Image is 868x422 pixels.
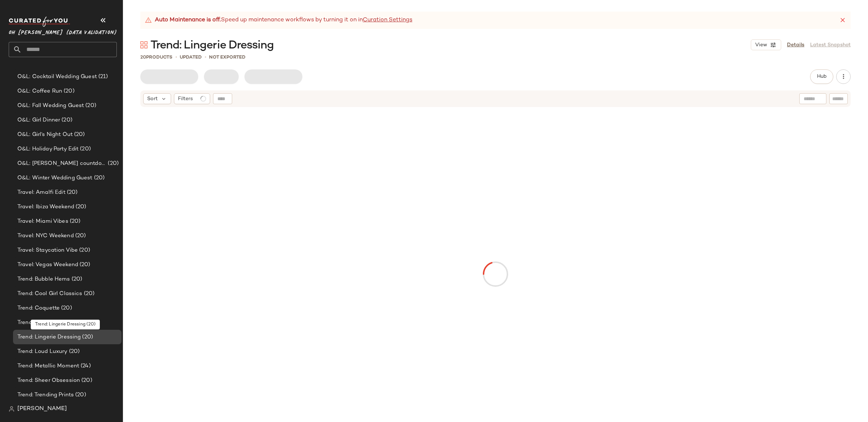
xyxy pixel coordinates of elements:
[147,95,158,103] span: Sort
[175,54,177,61] span: •
[97,73,108,81] span: (21)
[787,41,804,49] a: Details
[9,25,117,38] span: Oh [PERSON_NAME] (Data Validation)
[17,304,60,312] span: Trend: Coquette
[751,39,781,50] button: View
[60,304,72,312] span: (20)
[68,348,80,356] span: (20)
[178,95,193,103] span: Filters
[155,16,221,25] strong: Auto Maintenance is off.
[74,203,86,211] span: (20)
[68,217,81,226] span: (20)
[74,391,86,399] span: (20)
[17,348,68,356] span: Trend: Loud Luxury
[140,41,148,48] img: svg%3e
[65,188,78,197] span: (20)
[78,145,91,153] span: (20)
[17,73,97,81] span: O&L: Cocktail Wedding Guest
[17,217,68,226] span: Travel: Miami Vibes
[9,17,70,27] img: cfy_white_logo.C9jOOHJF.svg
[17,362,79,370] span: Trend: Metallic Moment
[17,131,73,139] span: O&L: Girl’s Night Out
[9,406,14,412] img: svg%3e
[81,333,93,341] span: (20)
[180,54,202,61] p: updated
[209,54,246,61] p: Not Exported
[17,246,78,255] span: Travel: Staycation Vibe
[60,116,72,124] span: (20)
[810,69,833,84] button: Hub
[17,145,78,153] span: O&L: Holiday Party Edit
[17,333,81,341] span: Trend: Lingerie Dressing
[17,87,62,95] span: O&L: Coffee Run
[78,246,90,255] span: (20)
[62,87,75,95] span: (20)
[17,159,106,168] span: O&L: [PERSON_NAME] countdown
[140,54,173,61] div: Products
[17,174,93,182] span: O&L: Winter Wedding Guest
[140,55,146,60] span: 20
[74,232,86,240] span: (20)
[755,42,767,48] span: View
[78,261,90,269] span: (20)
[79,362,91,370] span: (24)
[17,116,60,124] span: O&L: Girl Dinner
[73,131,85,139] span: (20)
[70,275,82,284] span: (20)
[106,159,119,168] span: (20)
[17,405,67,413] span: [PERSON_NAME]
[82,290,95,298] span: (20)
[93,174,105,182] span: (20)
[84,102,96,110] span: (20)
[205,54,206,61] span: •
[17,188,65,197] span: Travel: Amalfi Edit
[363,16,412,25] a: Curation Settings
[17,261,78,269] span: Travel: Vegas Weekend
[80,376,92,385] span: (20)
[17,102,84,110] span: O&L: Fall Wedding Guest
[17,275,70,284] span: Trend: Bubble Hems
[817,74,827,80] span: Hub
[17,232,74,240] span: Travel: NYC Weekend
[17,290,82,298] span: Trend: Cool Girl Classics
[145,16,412,25] div: Speed up maintenance workflows by turning it on in
[17,319,85,327] span: Trend: Fall Color Forecast
[17,376,80,385] span: Trend: Sheer Obsession
[17,391,74,399] span: Trend: Trending Prints
[150,38,274,53] span: Trend: Lingerie Dressing
[17,203,74,211] span: Travel: Ibiza Weekend
[85,319,97,327] span: (20)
